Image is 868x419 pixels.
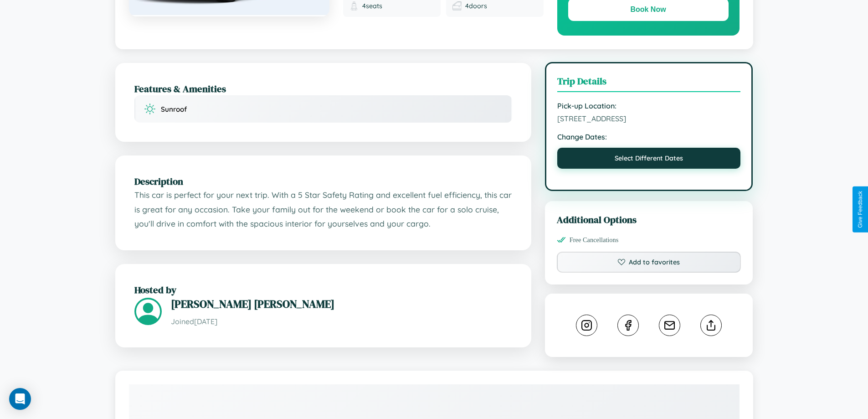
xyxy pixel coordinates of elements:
span: [STREET_ADDRESS] [557,114,741,123]
div: Give Feedback [857,191,863,228]
strong: Change Dates: [557,132,741,141]
h3: [PERSON_NAME] [PERSON_NAME] [171,296,512,311]
p: Joined [DATE] [171,315,512,328]
span: 4 doors [465,2,487,10]
span: Sunroof [161,105,187,114]
h3: Trip Details [557,74,741,92]
div: Open Intercom Messenger [9,388,31,410]
h2: Features & Amenities [134,82,512,95]
img: Doors [452,1,462,10]
button: Add to favorites [557,252,741,273]
button: Select Different Dates [557,148,741,169]
h2: Hosted by [134,283,512,296]
p: This car is perfect for your next trip. With a 5 Star Safety Rating and excellent fuel efficiency... [134,188,512,231]
h2: Description [134,175,512,188]
img: Seats [349,1,359,10]
span: 4 seats [362,2,382,10]
h3: Additional Options [557,213,741,226]
strong: Pick-up Location: [557,101,741,110]
span: Free Cancellations [570,236,619,244]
